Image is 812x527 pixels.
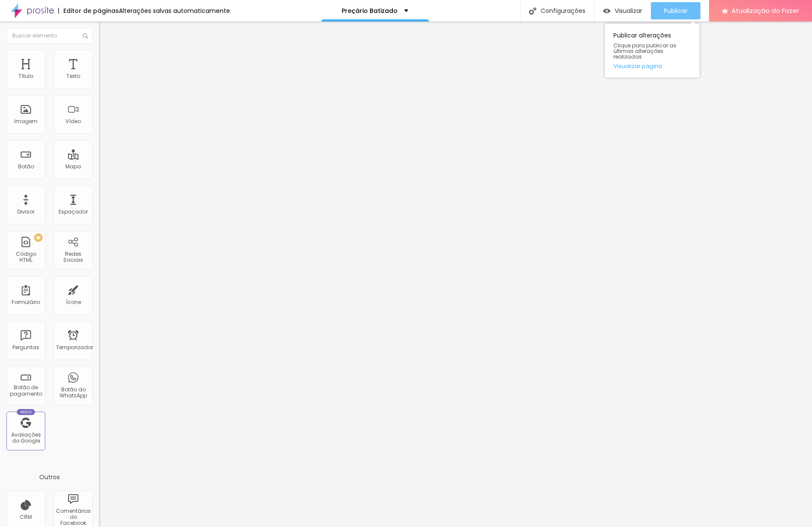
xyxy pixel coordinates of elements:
font: Espaçador [59,208,88,215]
font: Avaliações do Google [11,431,41,444]
font: Visualizar [615,6,642,15]
a: Visualizar página [613,63,691,69]
font: Botão de pagamento [10,384,42,397]
font: Ícone [66,298,81,306]
font: Título [19,72,33,80]
button: Visualizar [594,2,651,19]
font: Redes Sociais [63,250,83,263]
font: Publicar alterações [613,31,671,40]
input: Buscar elemento [6,28,93,43]
font: Mapa [65,163,81,170]
font: Botão [18,163,34,170]
font: Preçário Batizado [342,6,398,15]
font: Vídeo [65,118,81,125]
font: Imagem [14,118,37,125]
iframe: Editor [99,22,812,527]
font: Temporizador [56,344,93,351]
font: Alterações salvas automaticamente [119,6,230,15]
img: view-1.svg [603,7,610,15]
font: Novo [20,409,32,415]
font: Formulário [12,298,40,306]
font: Botão do WhatsApp [59,386,87,399]
font: Outros [39,473,60,481]
font: Editor de páginas [63,6,119,15]
button: Publicar [651,2,700,19]
img: Ícone [529,7,536,15]
font: Código HTML [16,250,36,263]
font: Visualizar página [613,62,662,70]
img: Ícone [83,33,88,38]
font: Perguntas [12,344,39,351]
font: CRM [20,513,32,521]
font: Configurações [541,6,585,15]
font: Clique para publicar as últimas alterações realizadas [613,42,676,60]
font: Comentários do Facebook [56,507,91,527]
font: Publicar [664,6,688,15]
font: Texto [66,72,80,80]
font: Divisor [17,208,34,215]
font: Atualização do Fazer [731,6,799,15]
